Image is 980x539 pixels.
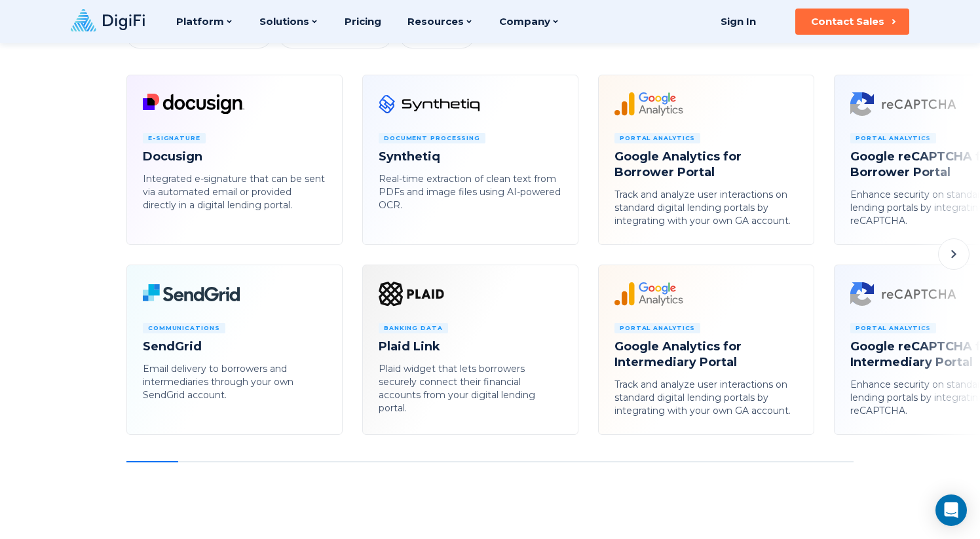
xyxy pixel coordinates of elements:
[795,9,909,35] button: Contact Sales
[614,188,798,227] p: Track and analyze user interactions on standard digital lending portals by integrating with your ...
[850,323,936,333] span: Portal Analytics
[379,362,562,415] p: Plaid widget that lets borrowers securely connect their financial accounts from your digital lend...
[143,133,206,143] span: E-Signature
[143,323,225,333] span: Communications
[614,323,700,333] span: Portal Analytics
[935,494,967,526] div: Open Intercom Messenger
[379,149,562,164] h4: Synthetiq
[379,323,448,333] span: Banking Data
[143,172,326,212] p: Integrated e-signature that can be sent via automated email or provided directly in a digital len...
[379,133,485,143] span: Document Processing
[704,9,772,35] a: Sign In
[143,339,326,354] h4: SendGrid
[379,172,562,212] p: Real-time extraction of clean text from PDFs and image files using AI-powered OCR.
[614,339,798,370] h4: Google Analytics for Intermediary Portal
[811,15,884,28] div: Contact Sales
[614,378,798,417] p: Track and analyze user interactions on standard digital lending portals by integrating with your ...
[614,133,700,143] span: Portal Analytics
[850,133,936,143] span: Portal Analytics
[143,362,326,401] p: Email delivery to borrowers and intermediaries through your own SendGrid account.
[379,339,562,354] h4: Plaid Link
[143,149,326,164] h4: Docusign
[614,149,798,180] h4: Google Analytics for Borrower Portal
